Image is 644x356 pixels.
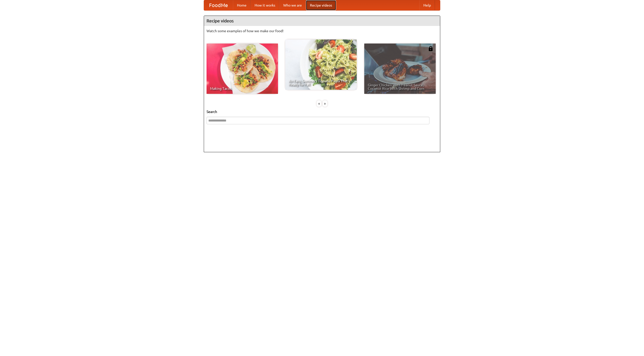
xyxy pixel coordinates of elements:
a: FoodMe [204,0,233,10]
h5: Search [207,109,437,114]
div: « [317,100,321,107]
h4: Recipe videos [204,16,440,26]
a: Home [233,0,251,10]
div: » [323,100,327,107]
a: Help [419,0,435,10]
a: Who we are [279,0,306,10]
img: 483408.png [428,46,433,51]
span: Making Tacos [210,87,274,90]
p: Watch some examples of how we make our food! [207,28,437,33]
a: Making Tacos [207,44,278,94]
a: Recipe videos [306,0,336,10]
a: How it works [251,0,279,10]
a: An Easy, Summery Tomato Pasta That's Ready for Fall [285,39,357,90]
span: An Easy, Summery Tomato Pasta That's Ready for Fall [289,79,353,86]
